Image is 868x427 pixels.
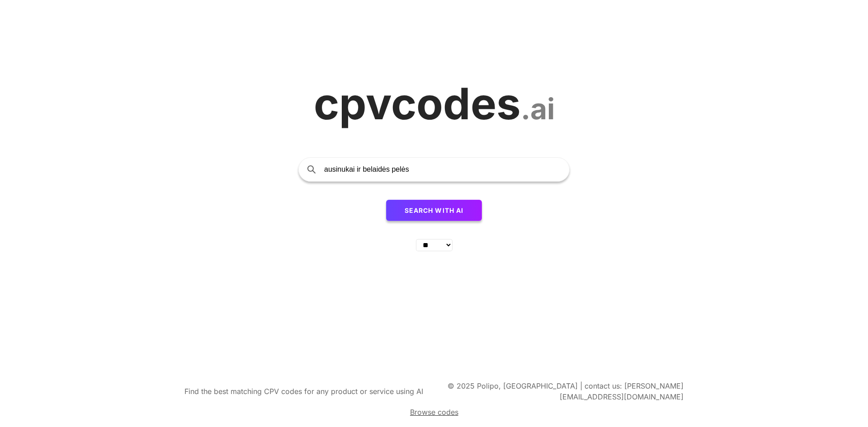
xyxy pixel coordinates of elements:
[184,387,423,396] span: Find the best matching CPV codes for any product or service using AI
[448,381,684,401] span: © 2025 Polipo, [GEOGRAPHIC_DATA] | contact us: [PERSON_NAME][EMAIL_ADDRESS][DOMAIN_NAME]
[521,91,555,126] span: .ai
[324,158,560,181] input: Search products or services...
[314,78,555,130] a: cpvcodes.ai
[410,408,458,417] span: Browse codes
[405,206,464,214] span: Search with AI
[410,407,458,418] a: Browse codes
[386,200,482,221] button: Search with AI
[314,77,521,130] span: cpvcodes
